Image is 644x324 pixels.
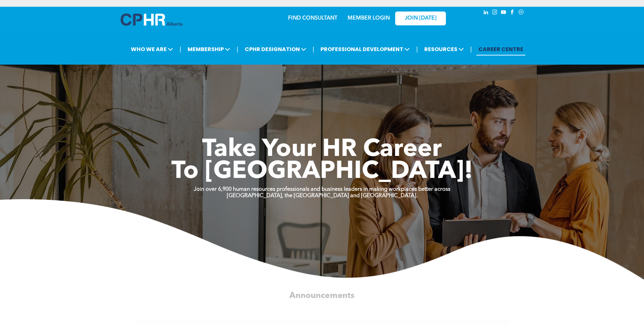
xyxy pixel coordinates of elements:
[171,160,473,184] span: To [GEOGRAPHIC_DATA]!
[470,42,472,56] li: |
[186,43,232,55] span: MEMBERSHIP
[237,42,238,56] li: |
[416,42,418,56] li: |
[482,8,490,18] a: linkedin
[202,138,442,162] span: Take Your HR Career
[500,8,507,18] a: youtube
[129,43,175,55] span: WHO WE ARE
[476,43,525,55] a: CAREER CENTRE
[313,42,314,56] li: |
[491,8,499,18] a: instagram
[243,43,308,55] span: CPHR DESIGNATION
[121,14,182,26] img: A blue and white logo for cp alberta
[318,43,412,55] span: PROFESSIONAL DEVELOPMENT
[194,187,450,192] strong: Join over 6,900 human resources professionals and business leaders in making workplaces better ac...
[289,292,354,300] span: Announcements
[422,43,466,55] span: RESOURCES
[180,42,181,56] li: |
[509,8,516,18] a: facebook
[348,16,390,21] a: MEMBER LOGIN
[395,11,446,25] a: JOIN [DATE]
[288,16,337,21] a: FIND CONSULTANT
[405,15,436,22] span: JOIN [DATE]
[227,193,418,199] strong: [GEOGRAPHIC_DATA], the [GEOGRAPHIC_DATA] and [GEOGRAPHIC_DATA].
[518,8,525,18] a: Social network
